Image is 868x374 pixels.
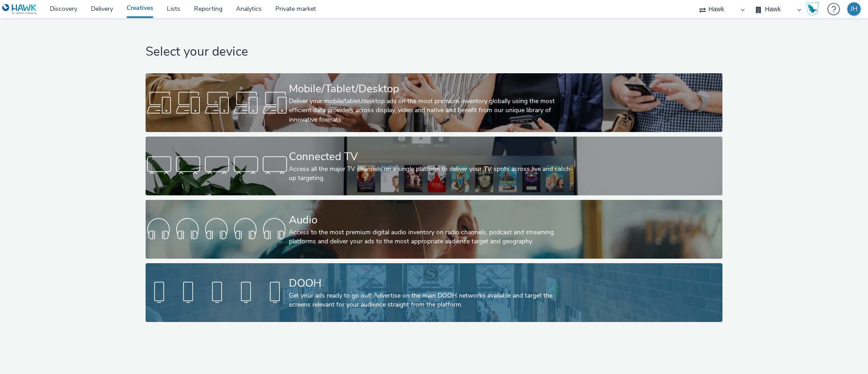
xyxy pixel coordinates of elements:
a: Hawk Academy [806,2,823,16]
div: Access all the major TV channels on a single platform to deliver your TV spots across live and ca... [289,165,576,183]
div: JH [850,2,858,16]
img: undefined Logo [2,4,37,15]
a: Connected TVAccess all the major TV channels on a single platform to deliver your TV spots across... [146,137,722,195]
a: Mobile/Tablet/DesktopDeliver your mobile/tablet/desktop ads on the most premium inventory globall... [146,73,722,132]
h1: Select your device [146,43,722,61]
img: Hawk Academy [806,2,819,16]
a: AudioAccess to the most premium digital audio inventory on radio channels, podcast and streaming ... [146,200,722,259]
div: Access to the most premium digital audio inventory on radio channels, podcast and streaming platf... [289,228,576,246]
div: DOOH [289,275,576,291]
div: Get your ads ready to go out! Advertise on the main DOOH networks available and target the screen... [289,291,576,310]
div: Mobile/Tablet/Desktop [289,81,576,97]
div: Connected TV [289,149,576,165]
div: Deliver your mobile/tablet/desktop ads on the most premium inventory globally using the most effi... [289,97,576,124]
div: Audio [289,212,576,228]
a: DOOHGet your ads ready to go out! Advertise on the main DOOH networks available and target the sc... [146,263,722,322]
